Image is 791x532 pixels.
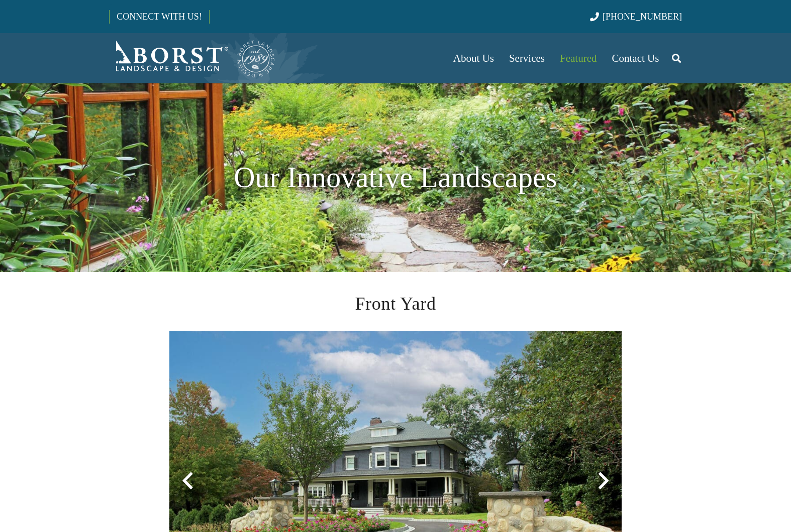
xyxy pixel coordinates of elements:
span: Services [509,52,545,64]
h1: Our Innovative Landscapes [109,156,682,200]
span: Featured [560,52,597,64]
a: [PHONE_NUMBER] [590,12,682,22]
a: Contact Us [605,33,667,83]
span: Contact Us [612,52,659,64]
a: Search [666,46,686,71]
a: Featured [552,33,604,83]
span: About Us [453,52,494,64]
a: Borst-Logo [109,38,276,78]
span: [PHONE_NUMBER] [603,12,682,22]
a: Services [502,33,552,83]
a: About Us [446,33,502,83]
a: CONNECT WITH US! [110,5,209,29]
h2: Front Yard [169,290,622,317]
